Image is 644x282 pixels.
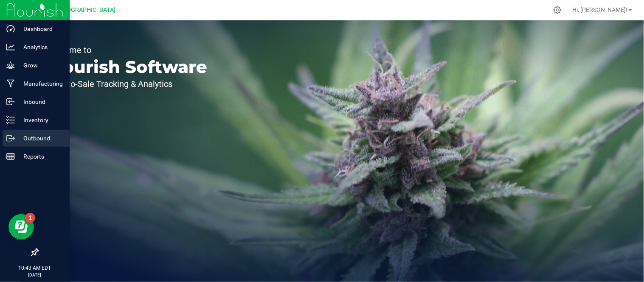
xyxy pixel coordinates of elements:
p: Seed-to-Sale Tracking & Analytics [46,80,207,88]
p: 10:43 AM EDT [4,264,66,272]
inline-svg: Outbound [6,134,15,142]
inline-svg: Manufacturing [6,79,15,88]
span: Hi, [PERSON_NAME]! [573,6,628,13]
p: [DATE] [4,272,66,278]
iframe: Resource center unread badge [25,213,35,223]
p: Reports [15,151,66,162]
p: Dashboard [15,24,66,34]
div: Manage settings [552,6,563,14]
span: [GEOGRAPHIC_DATA] [58,6,116,14]
inline-svg: Analytics [6,43,15,51]
p: Flourish Software [46,59,207,75]
inline-svg: Inventory [6,116,15,124]
inline-svg: Dashboard [6,25,15,33]
inline-svg: Reports [6,152,15,161]
p: Manufacturing [15,78,66,89]
iframe: Resource center [8,214,34,240]
p: Inventory [15,115,66,125]
p: Outbound [15,133,66,143]
inline-svg: Grow [6,61,15,70]
p: Analytics [15,42,66,52]
p: Grow [15,60,66,70]
inline-svg: Inbound [6,98,15,106]
p: Inbound [15,97,66,107]
p: Welcome to [46,46,207,54]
